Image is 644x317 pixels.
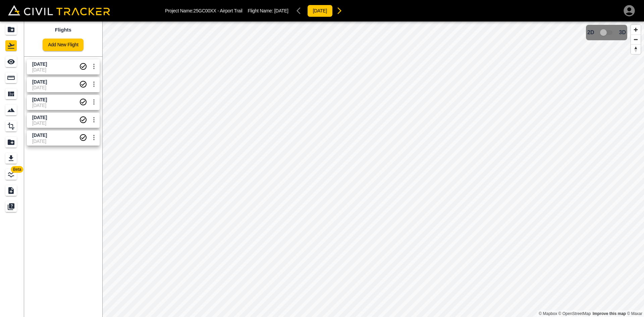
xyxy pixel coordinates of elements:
[102,21,644,317] canvas: Map
[597,26,616,39] span: 3D model not uploaded yet
[558,311,591,316] a: OpenStreetMap
[631,44,641,54] button: Reset bearing to north
[627,311,642,316] a: Maxar
[631,35,641,44] button: Zoom out
[593,311,626,316] a: Map feedback
[587,30,594,36] span: 2D
[539,311,557,316] a: Mapbox
[248,8,288,13] p: Flight Name:
[307,5,333,17] button: [DATE]
[8,5,110,15] img: Civil Tracker
[619,30,626,36] span: 3D
[631,25,641,35] button: Zoom in
[165,8,243,13] p: Project Name: 25GC00XX - Airport Trail
[274,8,288,13] span: [DATE]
